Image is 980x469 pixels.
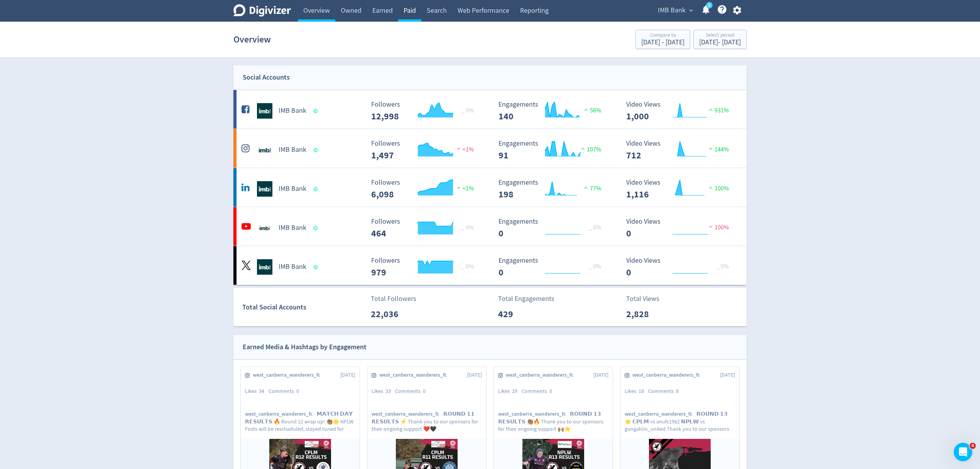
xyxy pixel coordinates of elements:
span: <1% [455,146,474,153]
a: 5 [706,2,713,8]
span: 77% [582,185,601,192]
p: Total Views [626,294,671,304]
svg: Video Views 1,116 [622,179,738,199]
button: Select period[DATE]- [DATE] [693,30,747,49]
svg: Engagements 0 [495,218,610,238]
p: 𝗠𝗔𝗧𝗖𝗛 𝗗𝗔𝗬 𝗥𝗘𝗦𝗨𝗟𝗧𝗦 🔥 Round 12 wrap up! 👏🏽🌟 NPLW Firsts will be rescheduled, stayed tuned for detai... [245,410,355,432]
span: 34 [259,387,264,394]
span: Data last synced: 11 Aug 2025, 10:02am (AEST) [314,265,320,269]
svg: Followers --- [367,140,483,160]
h1: Overview [233,27,271,52]
iframe: Intercom live chat [954,443,972,461]
span: 18 [639,387,644,394]
p: 22,036 [371,307,415,321]
div: Likes [498,387,522,395]
a: IMB Bank undefinedIMB Bank Followers --- Followers 12,998 _ 0% Engagements 140 Engagements 140 56... [233,90,747,129]
span: 144% [707,146,729,153]
a: IMB Bank undefinedIMB Bank Followers --- Followers 464 _ 0% Engagements 0 Engagements 0 _ 0% Vide... [233,207,747,246]
img: IMB Bank undefined [257,142,272,158]
span: [DATE] [593,371,608,379]
span: 33 [385,387,391,394]
div: Compare to [641,32,684,39]
img: positive-performance.svg [455,185,463,190]
svg: Followers --- [367,218,483,238]
div: Likes [245,387,269,395]
span: 0 [423,387,426,394]
span: west_canberra_wanderers_fc [372,410,443,418]
img: positive-performance.svg [707,146,715,151]
h5: IMB Bank [279,262,306,272]
img: positive-performance.svg [579,146,587,151]
div: Comments [395,387,430,395]
span: IMB Bank [658,4,686,17]
a: IMB Bank undefinedIMB Bank Followers --- _ 0% Followers 979 Engagements 0 Engagements 0 _ 0% Vide... [233,246,747,285]
h5: IMB Bank [279,223,306,233]
img: positive-performance.svg [582,107,590,112]
div: Social Accounts [243,72,290,83]
span: 8 [676,387,679,394]
img: IMB Bank undefined [257,220,272,236]
text: 5 [708,3,710,8]
span: Data last synced: 11 Aug 2025, 10:01pm (AEST) [314,187,320,191]
span: west_canberra_wanderers_fc [625,410,696,418]
div: Likes [372,387,395,395]
div: Likes [625,387,648,395]
span: west_canberra_wanderers_fc [245,410,317,418]
div: Comments [269,387,303,395]
span: west_canberra_wanderers_fc [632,371,704,379]
svg: Video Views 712 [622,140,738,160]
p: 429 [498,307,542,321]
p: 𝗥𝗢𝗨𝗡𝗗 𝟭𝟭 𝗥𝗘𝗦𝗨𝗟𝗧𝗦 ⚡️ Thank you to our sponsors for their ongoing support ❤️🖤 canberrasoutherncross... [372,410,482,432]
svg: Video Views 0 [622,257,738,277]
h5: IMB Bank [279,106,306,116]
img: positive-performance.svg [707,185,715,190]
span: 0 [296,387,299,394]
img: IMB Bank undefined [257,259,272,275]
p: 2,828 [626,307,671,321]
span: <1% [455,185,474,192]
div: Comments [522,387,556,395]
img: negative-performance.svg [455,146,463,151]
div: Select period [699,32,741,39]
div: Comments [648,387,683,395]
svg: Engagements 91 [495,140,610,160]
img: negative-performance.svg [707,224,715,229]
p: 𝗥𝗢𝗨𝗡𝗗 𝟭𝟯 𝗥𝗘𝗦𝗨𝗟𝗧𝗦 👏🏽🔥 Thank you to our sponsors for their ongoing support 🙌🏽⭐️ canberrasoutherncro... [498,410,608,432]
a: IMB Bank undefinedIMB Bank Followers --- Followers 6,098 <1% Engagements 198 Engagements 198 77% ... [233,168,747,207]
svg: Followers --- [367,257,483,277]
span: 100% [707,185,729,192]
div: Total Social Accounts [242,302,365,313]
span: Data last synced: 11 Aug 2025, 4:02pm (AEST) [314,148,320,152]
span: [DATE] [340,371,355,379]
span: 29 [512,387,517,394]
img: positive-performance.svg [707,107,715,112]
img: IMB Bank undefined [257,103,272,119]
span: expand_more [688,7,694,14]
p: Total Engagements [498,294,554,304]
a: IMB Bank undefinedIMB Bank Followers --- Followers 1,497 <1% Engagements 91 Engagements 91 107% V... [233,129,747,168]
svg: Engagements 198 [495,179,610,199]
span: 0 [549,387,552,394]
button: IMB Bank [655,4,695,17]
div: [DATE] - [DATE] [641,39,684,46]
span: Data last synced: 12 Aug 2025, 12:01am (AEST) [314,109,320,113]
p: Total Followers [371,294,416,304]
span: _ 0% [589,224,601,231]
svg: Engagements 140 [495,101,610,121]
span: _ 0% [716,263,729,270]
svg: Followers --- [367,179,483,199]
img: positive-performance.svg [582,185,590,190]
span: west_canberra_wanderers_fc [498,410,570,418]
span: [DATE] [720,371,735,379]
div: [DATE] - [DATE] [699,39,741,46]
span: _ 0% [461,263,474,270]
svg: Video Views 1,000 [622,101,738,121]
span: west_canberra_wanderers_fc [506,371,578,379]
button: Compare to[DATE] - [DATE] [635,30,690,49]
span: _ 0% [589,263,601,270]
svg: Followers --- [367,101,483,121]
span: 100% [707,224,729,231]
img: IMB Bank undefined [257,181,272,197]
span: Data last synced: 11 Aug 2025, 7:01pm (AEST) [314,226,320,230]
span: _ 0% [461,224,474,231]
